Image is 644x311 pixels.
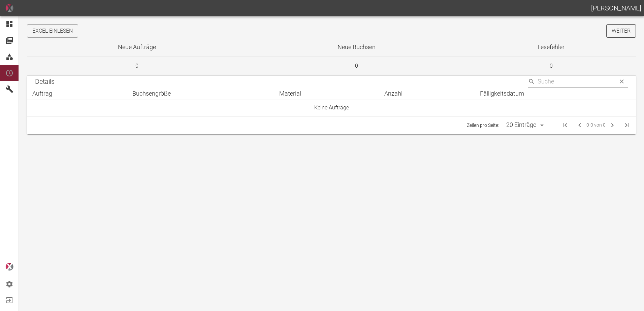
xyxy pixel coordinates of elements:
div: 20 Einträge [502,119,546,131]
h6: Details [35,76,55,87]
span: 0-0 von 0 [586,121,606,129]
img: logo [5,263,13,271]
th: Lesefehler [466,38,636,57]
input: Search [538,76,613,88]
span: Anzahl [384,90,411,98]
th: Neue Buchsen [247,38,466,57]
p: Zeilen pro Seite: [467,122,499,129]
img: icon [5,4,13,12]
th: Neue Aufträge [27,38,247,57]
a: Weiter [606,24,636,38]
td: Keine Aufträge [27,100,636,116]
span: Nächste Seite [606,118,619,132]
span: Auftrag [32,90,61,98]
span: Buchsengröße [132,90,180,98]
div: Auftrag [32,90,122,98]
button: Excel einlesen [27,24,78,38]
td: 0 [247,57,466,76]
span: Erste Seite [557,117,573,133]
span: Fälligkeitsdatum [480,90,533,98]
span: Vorherige Seite [573,118,586,132]
div: 20 Einträge [505,120,538,129]
div: Fälligkeitsdatum [480,90,631,98]
h1: [PERSON_NAME] [591,3,641,13]
div: Material [279,90,374,98]
div: Buchsengröße [132,90,268,98]
td: 0 [466,57,636,76]
span: Material [279,90,310,98]
div: Anzahl [384,90,469,98]
span: Letzte Seite [619,117,635,133]
svg: Suche [528,78,535,85]
td: 0 [27,57,247,76]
